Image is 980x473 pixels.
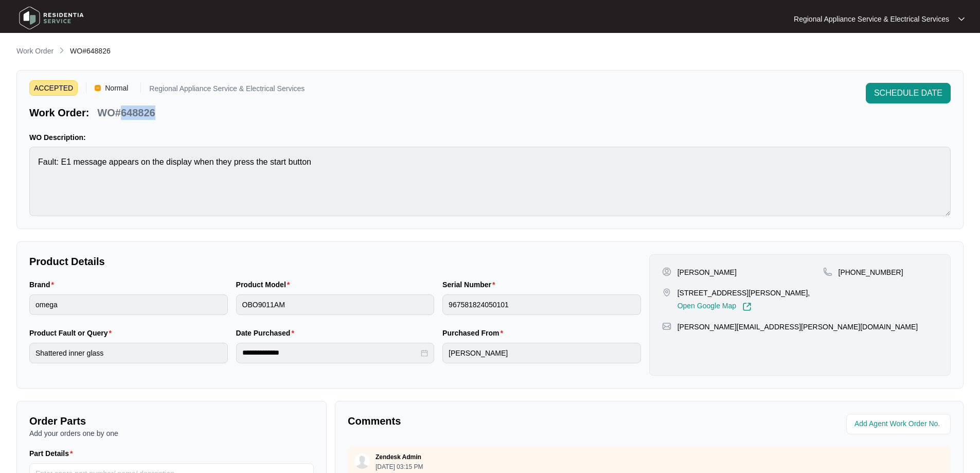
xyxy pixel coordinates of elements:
[58,46,66,55] img: chevron-right
[16,46,54,56] p: Work Order
[29,147,951,216] textarea: Fault: E1 message appears on the display when they press the start button
[742,302,752,311] img: Link-External
[236,328,298,338] label: Date Purchased
[29,343,228,363] input: Product Fault or Query
[29,254,641,269] p: Product Details
[29,414,314,428] p: Order Parts
[29,294,228,315] input: Brand
[29,279,58,290] label: Brand
[662,288,671,297] img: map-pin
[29,80,78,96] span: ACCEPTED
[29,106,89,120] p: Work Order:
[678,267,737,277] p: [PERSON_NAME]
[823,267,832,276] img: map-pin
[662,322,671,331] img: map-pin
[101,80,132,96] span: Normal
[236,279,294,290] label: Product Model
[442,328,507,338] label: Purchased From
[97,106,155,120] p: WO#648826
[958,16,965,22] img: dropdown arrow
[236,294,435,315] input: Product Model
[442,343,641,363] input: Purchased From
[29,448,77,459] label: Part Details
[678,288,810,298] p: [STREET_ADDRESS][PERSON_NAME],
[70,47,111,55] span: WO#648826
[354,453,370,469] img: user.svg
[14,46,56,57] a: Work Order
[678,302,752,311] a: Open Google Map
[29,132,951,143] p: WO Description:
[376,464,423,470] p: [DATE] 03:15 PM
[794,14,949,24] p: Regional Appliance Service & Electrical Services
[866,83,951,103] button: SCHEDULE DATE
[442,279,499,290] label: Serial Number
[874,87,942,99] span: SCHEDULE DATE
[149,85,305,96] p: Regional Appliance Service & Electrical Services
[95,85,101,91] img: Vercel Logo
[854,418,945,430] input: Add Agent Work Order No.
[442,294,641,315] input: Serial Number
[662,267,671,276] img: user-pin
[242,347,419,358] input: Date Purchased
[29,428,314,439] p: Add your orders one by one
[839,267,903,277] p: [PHONE_NUMBER]
[678,322,918,332] p: [PERSON_NAME][EMAIL_ADDRESS][PERSON_NAME][DOMAIN_NAME]
[15,3,87,33] img: residentia service logo
[348,414,642,428] p: Comments
[376,453,421,461] p: Zendesk Admin
[29,328,116,338] label: Product Fault or Query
